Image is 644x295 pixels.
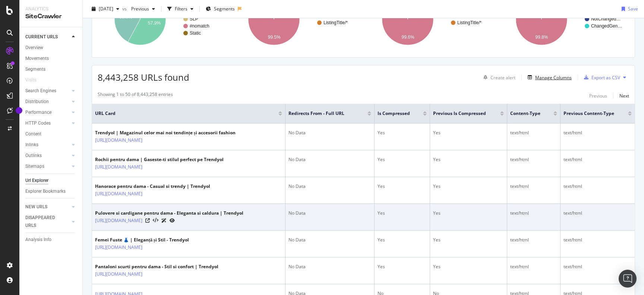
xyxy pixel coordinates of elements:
[145,218,150,223] a: Visit Online Page
[510,237,557,243] div: text/html
[619,93,629,99] div: Next
[25,87,56,95] div: Search Engines
[190,31,201,36] text: Static
[25,65,77,73] a: Segments
[535,35,548,40] text: 99.8%
[95,210,243,217] div: Pulovere si cardigane pentru dama - Eleganta si caldura | Trendyol
[288,129,372,136] div: No Data
[25,152,70,160] a: Outlinks
[480,71,515,83] button: Create alert
[288,210,372,217] div: No Data
[25,12,76,21] div: SiteCrawler
[25,177,48,185] div: Url Explorer
[25,87,70,95] a: Search Engines
[25,187,77,195] a: Explorer Bookmarks
[563,183,632,190] div: text/html
[190,16,198,22] text: SLP
[490,74,515,81] div: Create alert
[563,129,632,136] div: text/html
[95,110,277,117] span: URL Card
[95,137,142,144] a: [URL][DOMAIN_NAME]
[25,203,70,211] a: NEW URLS
[16,107,22,114] div: Tooltip anchor
[563,210,632,217] div: text/html
[510,156,557,163] div: text/html
[203,3,238,15] button: Segments
[378,129,427,136] div: Yes
[95,129,236,136] div: Trendyol | Magazinul celor mai noi tendințe și accesorii fashion
[323,20,348,25] text: ListingTitle/*
[128,6,149,12] span: Previous
[95,217,142,224] a: [URL][DOMAIN_NAME]
[378,156,427,163] div: Yes
[25,163,70,170] a: Sitemaps
[95,163,142,171] a: [URL][DOMAIN_NAME]
[288,110,357,117] span: Redirects From - Full URL
[170,217,175,224] a: URL Inspection
[25,130,77,138] a: Content
[95,270,142,278] a: [URL][DOMAIN_NAME]
[457,13,477,18] text: #nomatch
[433,210,503,217] div: Yes
[535,74,572,81] div: Manage Columns
[25,236,77,244] a: Analysis Info
[378,237,427,243] div: Yes
[25,177,77,185] a: Url Explorer
[563,110,617,117] span: Previous Content-Type
[95,263,218,270] div: Pantaloni scurti pentru dama - Stil si confort | Trendyol
[98,91,173,100] div: Showing 1 to 50 of 8,443,258 entries
[25,236,51,244] div: Analysis Info
[25,98,49,106] div: Distribution
[25,214,63,230] div: DISAPPEARED URLS
[288,263,372,270] div: No Data
[563,237,632,243] div: text/html
[563,263,632,270] div: text/html
[153,218,158,223] button: View HTML Source
[122,6,128,12] span: vs
[148,20,161,26] text: 57.9%
[378,263,427,270] div: Yes
[510,210,557,217] div: text/html
[619,91,629,100] button: Next
[581,71,620,83] button: Export as CSV
[25,130,41,138] div: Content
[619,3,638,15] button: Save
[25,55,77,62] a: Movements
[510,183,557,190] div: text/html
[25,6,76,12] div: Analytics
[25,141,38,149] div: Inlinks
[433,237,503,243] div: Yes
[25,65,45,73] div: Segments
[119,15,132,20] text: 39.5%
[25,119,51,127] div: HTTP Codes
[563,156,632,163] div: text/html
[25,109,51,116] div: Performance
[25,76,44,84] a: Visits
[25,163,44,170] div: Sitemaps
[190,23,209,29] text: #nomatch
[378,183,427,190] div: Yes
[25,187,66,195] div: Explorer Bookmarks
[89,3,122,15] button: [DATE]
[95,183,210,190] div: Hanorace pentru dama - Casual si trendy | Trendyol
[628,6,638,12] div: Save
[95,156,224,163] div: Rochii pentru dama | Gaseste-ti stilul perfect pe Trendyol
[95,190,142,198] a: [URL][DOMAIN_NAME]
[214,6,235,12] span: Segments
[433,263,503,270] div: Yes
[619,270,637,288] div: Open Intercom Messenger
[433,183,503,190] div: Yes
[268,35,281,40] text: 99.5%
[591,23,622,29] text: ChangedGen…
[457,20,482,25] text: ListingTitle/*
[25,119,70,127] a: HTTP Codes
[510,129,557,136] div: text/html
[25,109,70,116] a: Performance
[25,98,70,106] a: Distribution
[402,35,414,40] text: 99.6%
[510,110,542,117] span: Content-Type
[25,33,70,41] a: CURRENT URLS
[161,217,167,224] a: AI Url Details
[175,6,187,12] div: Filters
[164,3,196,15] button: Filters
